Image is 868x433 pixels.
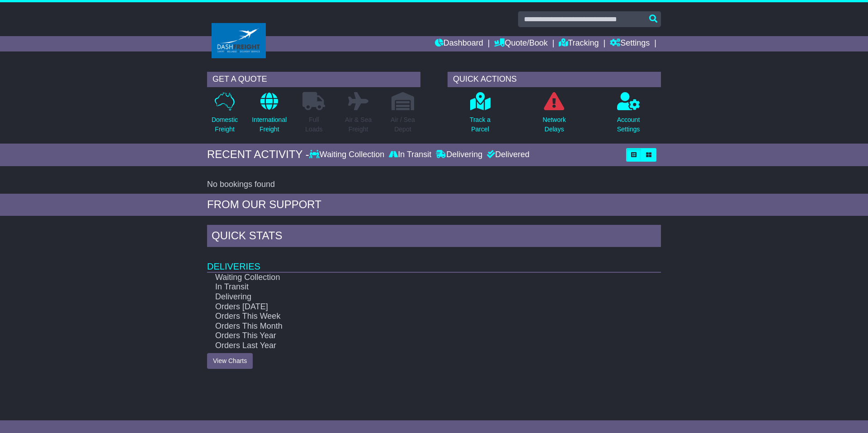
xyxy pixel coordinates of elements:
[207,302,617,312] td: Orders [DATE]
[485,150,529,160] div: Delivered
[391,115,415,134] p: Air / Sea Depot
[469,92,491,139] a: Track aParcel
[207,341,617,351] td: Orders Last Year
[207,353,253,369] a: View Charts
[251,92,287,139] a: InternationalFreight
[434,150,485,160] div: Delivering
[207,321,617,331] td: Orders This Month
[309,150,387,160] div: Waiting Collection
[207,292,617,302] td: Delivering
[207,249,661,272] td: Deliveries
[494,36,547,51] a: Quote/Book
[211,92,238,139] a: DomesticFreight
[542,92,566,139] a: NetworkDelays
[345,115,372,134] p: Air & Sea Freight
[207,198,661,211] div: FROM OUR SUPPORT
[207,180,661,190] div: No bookings found
[207,272,617,283] td: Waiting Collection
[435,36,483,51] a: Dashboard
[207,148,309,161] div: RECENT ACTIVITY -
[207,225,661,249] div: Quick Stats
[207,282,617,292] td: In Transit
[207,331,617,341] td: Orders This Year
[212,115,238,134] p: Domestic Freight
[387,150,434,160] div: In Transit
[559,36,599,51] a: Tracking
[542,115,566,134] p: Network Delays
[207,72,420,87] div: GET A QUOTE
[252,115,287,134] p: International Freight
[470,115,491,134] p: Track a Parcel
[610,36,650,51] a: Settings
[617,92,641,139] a: AccountSettings
[448,72,661,87] div: QUICK ACTIONS
[207,312,617,321] td: Orders This Week
[617,115,640,134] p: Account Settings
[302,115,325,134] p: Full Loads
